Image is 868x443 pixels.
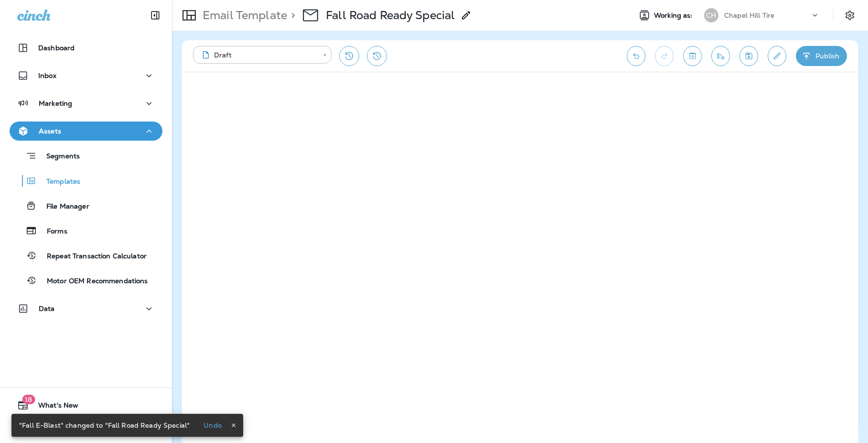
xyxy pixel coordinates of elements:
[37,277,148,286] p: Motor OEM Recommendations
[10,122,162,141] button: Assets
[683,46,702,66] button: Toggle preview
[739,46,758,66] button: Save
[19,417,190,434] div: "Fall E-Blast" changed to "Fall Road Ready Special"
[197,420,228,431] button: Undo
[287,8,295,22] p: >
[39,305,55,312] p: Data
[37,177,80,187] p: Templates
[38,72,56,79] p: Inbox
[199,8,287,22] p: Email Template
[200,50,316,60] div: Draft
[724,11,774,19] p: Chapel Hill Tire
[10,245,162,266] button: Repeat Transaction Calculator
[10,221,162,241] button: Forms
[367,46,387,66] button: View Changelog
[10,299,162,318] button: Data
[39,127,61,135] p: Assets
[39,100,72,107] p: Marketing
[704,8,718,22] div: CH
[841,7,858,24] button: Settings
[10,196,162,216] button: File Manager
[654,11,695,20] span: Working as:
[326,8,455,22] p: Fall Road Ready Special
[29,401,78,413] span: What's New
[10,66,162,85] button: Inbox
[627,46,645,66] button: Undo
[204,421,222,429] p: Undo
[38,44,75,52] p: Dashboard
[37,152,80,162] p: Segments
[142,6,169,25] button: Collapse Sidebar
[10,171,162,191] button: Templates
[10,419,162,438] button: Support
[10,94,162,113] button: Marketing
[10,145,162,166] button: Segments
[796,46,847,66] button: Publish
[37,227,67,236] p: Forms
[10,396,162,415] button: 18What's New
[711,46,730,66] button: Send test email
[37,252,147,261] p: Repeat Transaction Calculator
[37,202,89,211] p: File Manager
[768,46,786,66] button: Edit details
[10,38,162,57] button: Dashboard
[22,395,35,404] span: 18
[10,270,162,290] button: Motor OEM Recommendations
[339,46,359,66] button: Restore from previous version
